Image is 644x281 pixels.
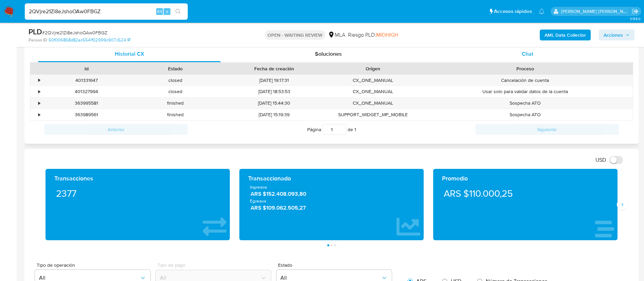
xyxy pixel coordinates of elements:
span: Alt [157,8,162,15]
div: closed [131,75,220,86]
div: 401331647 [42,75,131,86]
span: Acciones [604,30,623,40]
div: MLA [328,31,345,39]
p: OPEN - WAITING REVIEW [265,30,325,40]
span: s [166,8,168,15]
div: Usar solo para validar datos de la cuenta [418,86,633,97]
div: 363995581 [42,98,131,109]
div: Origen [333,65,413,72]
span: # 2QVjre21Zi8eJshoOAw0FBGZ [42,29,107,36]
div: SUPPORT_WIDGET_MP_MOBILE [329,109,418,120]
div: • [38,77,40,84]
div: CX_ONE_MANUAL [329,86,418,97]
button: Anterior [44,124,188,135]
div: finished [131,98,220,109]
button: Siguiente [475,124,619,135]
div: closed [131,86,220,97]
div: Fecha de creación [225,65,324,72]
button: search-icon [171,7,185,16]
b: AML Data Collector [545,30,586,40]
div: 363989561 [42,109,131,120]
div: • [38,88,40,95]
div: CX_ONE_MANUAL [329,98,418,109]
div: CX_ONE_MANUAL [329,75,418,86]
div: [DATE] 15:19:39 [220,109,329,120]
span: 1 [354,126,356,133]
input: Buscar usuario o caso... [25,7,188,16]
div: Id [47,65,126,72]
span: 3.158.0 [630,16,641,21]
div: finished [131,109,220,120]
div: • [38,111,40,118]
div: Estado [136,65,215,72]
a: Salir [632,8,639,15]
a: Notificaciones [539,8,545,14]
div: [DATE] 19:17:31 [220,75,329,86]
span: Accesos rápidos [494,8,532,15]
div: • [38,100,40,106]
span: Chat [522,50,533,58]
div: [DATE] 18:53:53 [220,86,329,97]
span: Riesgo PLD: [348,31,398,39]
a: 50f006868d82ac5541f02999c907c524 [49,37,130,43]
div: 401327994 [42,86,131,97]
b: PLD [29,26,42,37]
span: Historial CX [115,50,144,58]
div: Sospecha ATO [418,98,633,109]
b: Person ID [29,37,47,43]
button: Acciones [599,30,634,40]
div: Proceso [422,65,628,72]
p: maria.acosta@mercadolibre.com [561,8,630,15]
span: Página de [307,124,356,135]
span: MIDHIGH [376,31,398,39]
button: AML Data Collector [540,30,591,40]
span: Soluciones [315,50,342,58]
div: Sospecha ATO [418,109,633,120]
div: Cancelación de cuenta [418,75,633,86]
div: [DATE] 15:44:30 [220,98,329,109]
